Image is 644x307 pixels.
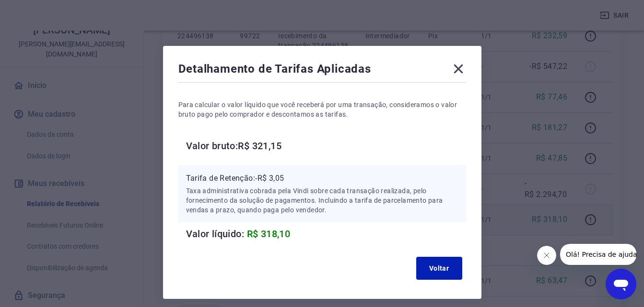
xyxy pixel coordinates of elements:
p: Para calcular o valor líquido que você receberá por uma transação, consideramos o valor bruto pag... [178,100,466,119]
p: Tarifa de Retenção: -R$ 3,05 [186,173,458,184]
span: Olá! Precisa de ajuda? [6,7,81,14]
button: Voltar [416,257,462,280]
iframe: Mensagem da empresa [560,244,636,265]
iframe: Fechar mensagem [537,246,556,265]
div: Detalhamento de Tarifas Aplicadas [178,61,466,80]
iframe: Botão para abrir a janela de mensagens [606,269,636,299]
h6: Valor líquido: [186,226,466,241]
span: R$ 318,10 [247,228,291,240]
p: Taxa administrativa cobrada pela Vindi sobre cada transação realizada, pelo fornecimento da soluç... [186,186,458,215]
h6: Valor bruto: R$ 321,15 [186,138,466,153]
